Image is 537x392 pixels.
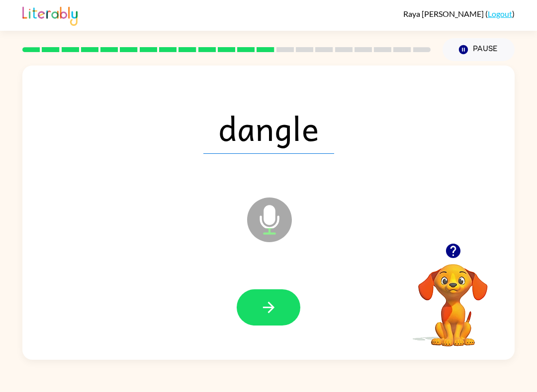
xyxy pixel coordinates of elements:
[403,9,485,18] span: Raya [PERSON_NAME]
[488,9,512,18] a: Logout
[203,102,334,154] span: dangle
[22,4,78,26] img: Literably
[403,9,515,18] div: ( )
[443,38,515,61] button: Pause
[403,249,503,348] video: Your browser must support playing .mp4 files to use Literably. Please try using another browser.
